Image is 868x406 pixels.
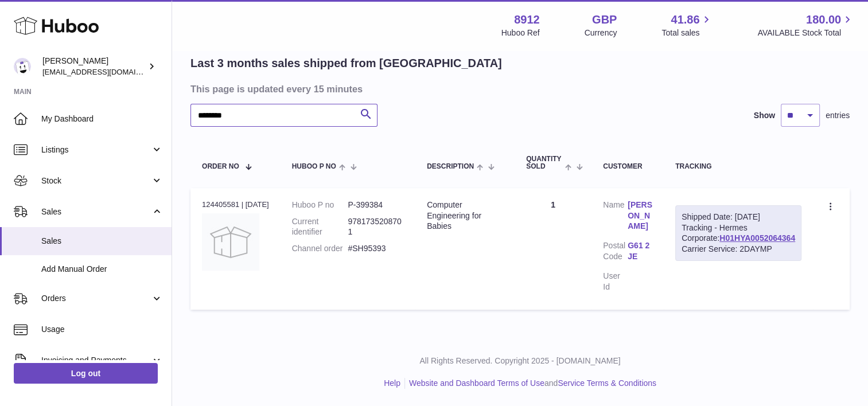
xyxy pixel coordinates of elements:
td: 1 [515,188,591,310]
dt: User Id [603,271,628,292]
div: Huboo Ref [501,28,540,38]
a: G61 2JE [628,240,652,262]
dt: Name [603,200,628,235]
div: Customer [603,163,652,170]
span: Invoicing and Payments [41,355,151,366]
span: Description [427,163,474,170]
li: and [405,378,656,389]
dd: 9781735208701 [348,216,404,238]
a: Log out [14,363,158,384]
div: 124405581 | [DATE] [202,200,269,210]
p: All Rights Reserved. Copyright 2025 - [DOMAIN_NAME] [181,356,859,366]
div: Currency [585,28,617,38]
dt: Postal Code [603,240,628,265]
span: Add Manual Order [41,264,163,275]
dt: Channel order [292,243,348,254]
a: 41.86 Total sales [661,12,713,38]
span: Quantity Sold [526,155,562,170]
label: Show [754,110,775,121]
span: Sales [41,236,163,247]
div: Shipped Date: [DATE] [682,212,795,222]
span: Usage [41,324,163,335]
span: Total sales [661,28,713,38]
h2: Last 3 months sales shipped from [GEOGRAPHIC_DATA] [190,56,502,71]
img: internalAdmin-8912@internal.huboo.com [14,58,31,75]
a: Service Terms & Conditions [558,378,656,388]
div: Tracking - Hermes Corporate: [675,205,801,261]
div: Tracking [675,163,801,170]
span: 180.00 [806,12,841,28]
a: [PERSON_NAME] [628,200,652,232]
a: 180.00 AVAILABLE Stock Total [757,12,854,38]
a: Website and Dashboard Terms of Use [409,378,544,388]
h3: This page is updated every 15 minutes [190,83,847,95]
a: Help [384,378,400,388]
span: Huboo P no [292,163,336,170]
span: 41.86 [671,12,699,28]
strong: 8912 [514,12,540,28]
span: Stock [41,175,151,186]
dt: Current identifier [292,216,348,238]
span: My Dashboard [41,114,163,124]
span: Orders [41,293,151,304]
span: [EMAIL_ADDRESS][DOMAIN_NAME] [42,67,169,76]
div: Computer Engineering for Babies [427,200,503,232]
img: no-photo.jpg [202,213,259,271]
div: Carrier Service: 2DAYMP [682,244,795,255]
dd: P-399384 [348,200,404,210]
a: H01HYA0052064364 [719,233,795,243]
span: Order No [202,163,239,170]
span: Listings [41,145,151,155]
strong: GBP [592,12,617,28]
dt: Huboo P no [292,200,348,210]
span: AVAILABLE Stock Total [757,28,854,38]
span: entries [826,110,850,121]
span: Sales [41,206,151,217]
dd: #SH95393 [348,243,404,254]
div: [PERSON_NAME] [42,56,146,77]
